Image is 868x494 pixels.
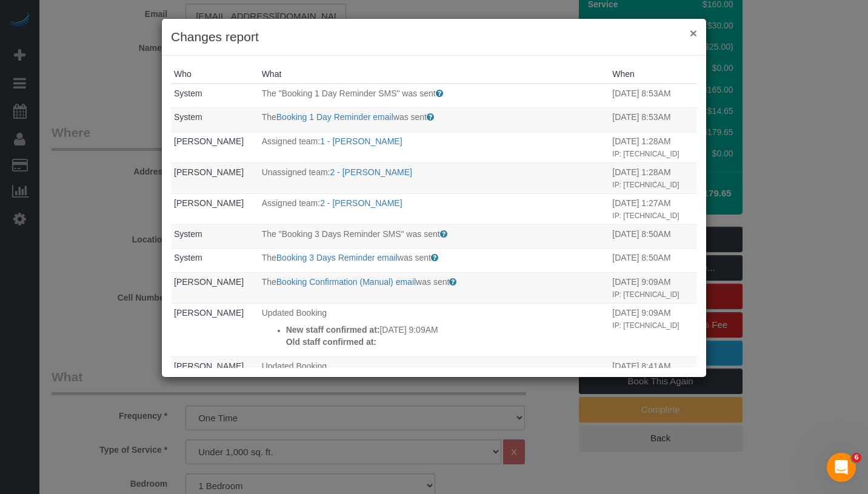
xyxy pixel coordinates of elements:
a: [PERSON_NAME] [174,167,244,177]
button: × [690,27,697,39]
a: Booking Confirmation (Manual) email [276,277,416,287]
a: 1 - [PERSON_NAME] [320,136,402,146]
td: When [609,249,697,273]
td: When [609,162,697,193]
a: 2 - [PERSON_NAME] [320,198,402,208]
td: Who [171,303,259,356]
small: IP: [TECHNICAL_ID] [612,290,679,299]
td: What [259,303,610,356]
span: The "Booking 1 Day Reminder SMS" was sent [262,88,436,98]
th: When [609,65,697,84]
td: What [259,108,610,132]
th: What [259,65,610,84]
a: [PERSON_NAME] [174,361,244,371]
td: What [259,193,610,224]
td: When [609,272,697,303]
sui-modal: Changes report [162,19,706,377]
a: 2 - [PERSON_NAME] [330,167,412,177]
p: [DATE] 9:09AM [286,324,607,336]
td: Who [171,193,259,224]
span: Updated Booking [262,308,327,318]
td: What [259,249,610,273]
td: When [609,193,697,224]
a: [PERSON_NAME] [174,198,244,208]
span: Assigned team: [262,198,321,208]
td: What [259,132,610,162]
td: Who [171,84,259,108]
td: When [609,108,697,132]
span: was sent [398,253,431,262]
td: What [259,224,610,249]
td: What [259,356,610,458]
td: Who [171,132,259,162]
a: System [174,112,202,122]
td: When [609,356,697,458]
td: What [259,162,610,193]
td: When [609,84,697,108]
td: When [609,224,697,249]
td: Who [171,249,259,273]
a: System [174,88,202,98]
td: Who [171,272,259,303]
span: The [262,277,276,287]
a: [PERSON_NAME] [174,308,244,318]
span: Unassigned team: [262,167,330,177]
td: Who [171,108,259,132]
a: [PERSON_NAME] [174,277,244,287]
td: Who [171,162,259,193]
a: System [174,229,202,239]
th: Who [171,65,259,84]
span: The [262,112,276,122]
a: System [174,253,202,262]
td: Who [171,356,259,458]
span: was sent [416,277,449,287]
small: IP: [TECHNICAL_ID] [612,212,679,220]
iframe: Intercom live chat [827,453,856,482]
td: When [609,303,697,356]
a: Booking 3 Days Reminder email [276,253,398,262]
a: Booking 1 Day Reminder email [276,112,393,122]
small: IP: [TECHNICAL_ID] [612,150,679,158]
span: Updated Booking [262,361,327,371]
span: 6 [852,453,861,462]
span: The "Booking 3 Days Reminder SMS" was sent [262,229,440,239]
td: Who [171,224,259,249]
small: IP: [TECHNICAL_ID] [612,181,679,189]
span: Assigned team: [262,136,321,146]
td: What [259,272,610,303]
td: When [609,132,697,162]
strong: New staff confirmed at: [286,325,380,335]
strong: Old staff confirmed at: [286,337,376,347]
span: was sent [393,112,427,122]
a: [PERSON_NAME] [174,136,244,146]
small: IP: [TECHNICAL_ID] [612,321,679,330]
h3: Changes report [171,28,697,46]
span: The [262,253,276,262]
td: What [259,84,610,108]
